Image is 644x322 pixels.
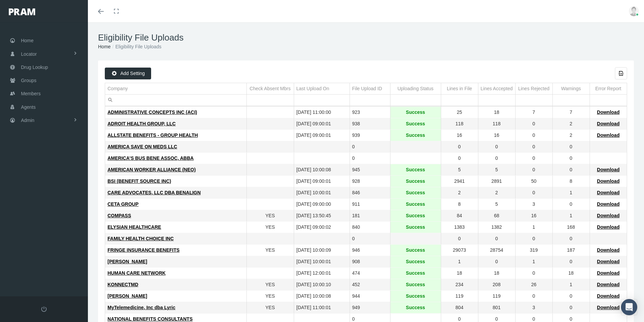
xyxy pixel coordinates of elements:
[478,233,515,245] td: 0
[246,210,294,222] td: YES
[478,153,515,164] td: 0
[111,43,161,50] li: Eligibility File Uploads
[515,199,552,210] td: 3
[108,213,131,218] span: COMPASS
[597,190,620,195] span: Download
[478,302,515,314] td: 801
[246,291,294,302] td: YES
[552,302,590,314] td: 0
[390,302,441,314] td: Success
[441,210,478,222] td: 84
[21,74,37,87] span: Groups
[515,302,552,314] td: 3
[390,187,441,199] td: Success
[597,224,620,230] span: Download
[105,95,246,106] input: Filter cell
[108,305,175,310] span: MyTelemedicine, Inc dba Lyric
[478,176,515,187] td: 2891
[518,85,550,92] div: Lines Rejected
[478,268,515,279] td: 18
[590,83,627,95] td: Column Error Report
[615,67,627,79] div: Export all data to Excel
[515,118,552,130] td: 0
[515,153,552,164] td: 0
[294,291,350,302] td: [DATE] 10:00:08
[478,164,515,176] td: 5
[478,210,515,222] td: 68
[441,302,478,314] td: 804
[294,245,350,256] td: [DATE] 10:00:09
[21,61,48,74] span: Drug Lookup
[350,256,390,268] td: 908
[350,164,390,176] td: 945
[350,268,390,279] td: 474
[552,245,590,256] td: 187
[108,85,128,92] div: Company
[478,107,515,118] td: 18
[21,114,34,127] span: Admin
[552,187,590,199] td: 1
[390,130,441,141] td: Success
[597,270,620,276] span: Download
[552,291,590,302] td: 0
[552,141,590,153] td: 0
[21,34,33,47] span: Home
[294,83,350,95] td: Column Last Upload On
[98,32,634,43] h1: Eligibility File Uploads
[552,164,590,176] td: 0
[478,141,515,153] td: 0
[390,107,441,118] td: Success
[597,247,620,253] span: Download
[441,176,478,187] td: 2941
[552,130,590,141] td: 2
[294,130,350,141] td: [DATE] 09:00:01
[246,279,294,291] td: YES
[515,176,552,187] td: 50
[515,256,552,268] td: 1
[441,83,478,95] td: Column Lines in File
[478,222,515,233] td: 1382
[21,87,41,100] span: Members
[441,118,478,130] td: 118
[350,279,390,291] td: 452
[552,199,590,210] td: 0
[105,83,246,95] td: Column Company
[352,85,382,92] div: File Upload ID
[552,222,590,233] td: 168
[597,282,620,287] span: Download
[515,268,552,279] td: 0
[294,302,350,314] td: [DATE] 11:00:01
[108,201,139,207] span: CETA GROUP
[108,167,196,172] span: AMERICAN WORKER ALLIANCE (NEO)
[296,85,329,92] div: Last Upload On
[108,270,166,276] span: HUMAN CARE NETWORK
[478,245,515,256] td: 28754
[350,118,390,130] td: 938
[447,85,472,92] div: Lines in File
[441,187,478,199] td: 2
[108,247,180,253] span: FRINGE INSURANCE BENEFITS
[350,245,390,256] td: 946
[108,109,197,115] span: ADMINISTRATIVE CONCEPTS INC (ACI)
[294,268,350,279] td: [DATE] 12:00:01
[350,199,390,210] td: 911
[515,164,552,176] td: 0
[629,6,639,16] img: user-placeholder.jpg
[390,256,441,268] td: Success
[441,141,478,153] td: 0
[515,291,552,302] td: 0
[441,130,478,141] td: 16
[294,107,350,118] td: [DATE] 11:00:00
[441,291,478,302] td: 119
[350,153,390,164] td: 0
[515,233,552,245] td: 0
[515,141,552,153] td: 0
[552,118,590,130] td: 2
[478,199,515,210] td: 5
[108,178,171,184] span: BSI (BENEFIT SOURCE INC)
[552,153,590,164] td: 0
[515,222,552,233] td: 1
[246,83,294,95] td: Column Check Absent Mbrs
[441,279,478,291] td: 234
[441,164,478,176] td: 5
